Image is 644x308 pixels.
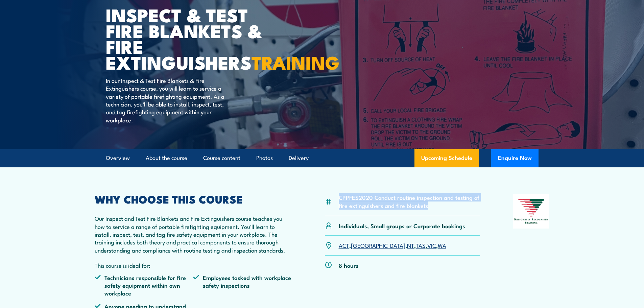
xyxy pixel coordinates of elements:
[193,274,292,297] li: Employees tasked with workplace safety inspections
[146,149,187,167] a: About the course
[95,214,292,254] p: Our Inspect and Test Fire Blankets and Fire Extinguishers course teaches you how to service a ran...
[95,194,292,204] h2: WHY CHOOSE THIS COURSE
[339,241,446,249] p: , , , , ,
[407,241,414,249] a: NT
[256,149,273,167] a: Photos
[416,241,426,249] a: TAS
[106,7,273,70] h1: Inspect & Test Fire Blankets & Fire Extinguishers
[203,149,240,167] a: Course content
[513,194,550,229] img: Nationally Recognised Training logo.
[252,48,339,76] strong: TRAINING
[438,241,446,249] a: WA
[491,149,539,167] button: Enquire Now
[95,261,292,269] p: This course is ideal for:
[106,149,130,167] a: Overview
[414,149,479,167] a: Upcoming Schedule
[289,149,309,167] a: Delivery
[339,193,480,209] li: CPPFES2020 Conduct routine inspection and testing of fire extinguishers and fire blankets
[339,222,465,230] p: Individuals, Small groups or Corporate bookings
[427,241,436,249] a: VIC
[95,274,193,297] li: Technicians responsible for fire safety equipment within own workplace
[106,76,229,124] p: In our Inspect & Test Fire Blankets & Fire Extinguishers course, you will learn to service a vari...
[339,261,359,269] p: 8 hours
[339,241,349,249] a: ACT
[351,241,405,249] a: [GEOGRAPHIC_DATA]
